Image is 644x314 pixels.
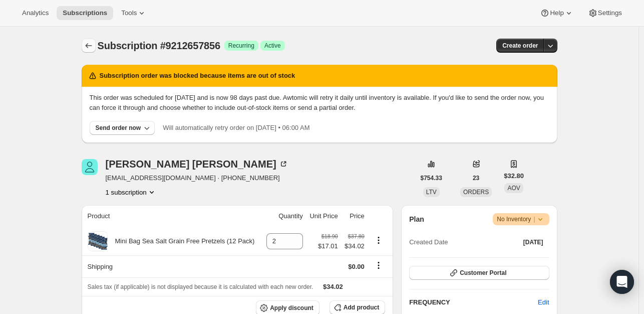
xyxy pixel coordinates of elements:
th: Product [82,205,262,227]
span: Molly Rettig [82,159,98,175]
span: Active [264,42,281,50]
span: AOV [507,185,520,192]
span: Apply discount [270,304,313,312]
button: Subscriptions [82,39,96,53]
span: No Inventory [497,214,545,224]
th: Price [341,205,368,227]
button: Send order now [90,121,155,135]
button: Subscriptions [57,6,113,20]
button: [DATE] [517,235,549,249]
span: Sales tax (if applicable) is not displayed because it is calculated with each new order. [88,283,313,290]
span: $754.33 [421,174,442,182]
span: Settings [598,9,622,17]
span: Subscriptions [63,9,107,17]
button: Edit [532,294,555,310]
h2: Plan [409,214,424,224]
span: Recurring [228,42,254,50]
button: Shipping actions [371,260,387,271]
p: This order was scheduled for [DATE] and is now 98 days past due. Awtomic will retry it daily unti... [90,93,549,113]
span: Help [550,9,563,17]
span: Create order [502,42,538,50]
span: Subscription #9212657856 [98,40,220,51]
span: $32.80 [504,171,524,181]
button: Settings [582,6,628,20]
span: Tools [121,9,137,17]
div: Send order now [96,124,141,132]
span: | [533,215,535,223]
span: Add product [344,303,379,311]
button: Tools [115,6,153,20]
th: Shipping [82,255,262,277]
span: Created Date [409,237,448,247]
span: $0.00 [348,263,365,270]
div: [PERSON_NAME] [PERSON_NAME] [106,159,288,169]
button: Product actions [106,187,157,197]
span: 23 [473,174,479,182]
small: $37.80 [348,233,365,239]
small: $18.90 [321,233,338,239]
button: Create order [496,39,544,53]
span: LTV [426,189,437,196]
span: [EMAIL_ADDRESS][DOMAIN_NAME] · [PHONE_NUMBER] [106,173,288,183]
th: Quantity [262,205,305,227]
span: ORDERS [463,189,489,196]
span: $34.02 [323,283,343,290]
img: product img [88,231,108,251]
span: Analytics [22,9,49,17]
span: Edit [538,297,549,307]
span: $34.02 [344,241,365,251]
button: Customer Portal [409,266,549,280]
span: $17.01 [318,241,338,251]
span: Customer Portal [460,269,506,277]
div: Mini Bag Sea Salt Grain Free Pretzels (12 Pack) [108,236,255,246]
span: [DATE] [523,238,543,246]
th: Unit Price [306,205,341,227]
button: Analytics [16,6,55,20]
button: $754.33 [415,171,448,185]
div: Open Intercom Messenger [610,270,634,294]
button: 23 [467,171,485,185]
button: Product actions [371,235,387,246]
button: Help [534,6,579,20]
h2: FREQUENCY [409,297,538,307]
p: Will automatically retry order on [DATE] • 06:00 AM [163,123,309,133]
h2: Subscription order was blocked because items are out of stock [100,71,295,81]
